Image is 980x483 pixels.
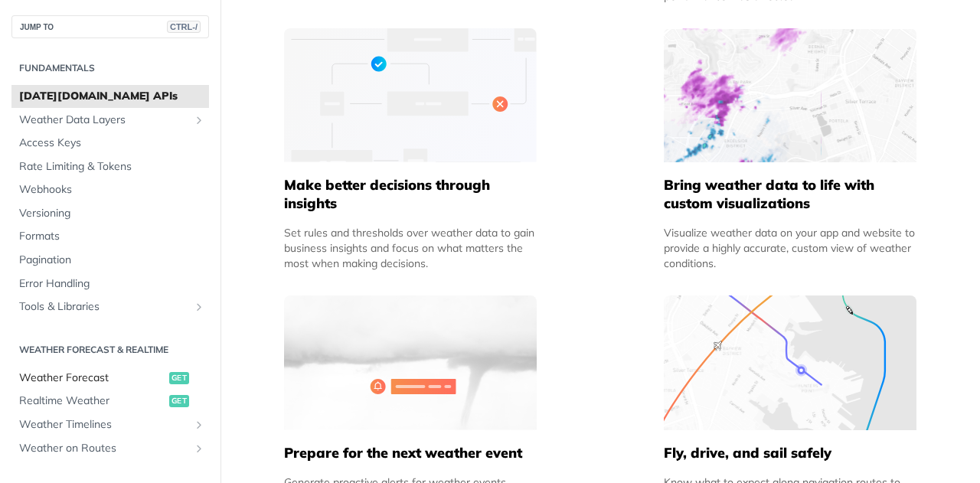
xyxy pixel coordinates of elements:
a: Webhooks [11,178,209,201]
button: Show subpages for Weather Data Layers [193,114,205,126]
h5: Bring weather data to life with custom visualizations [664,176,916,213]
a: Pagination [11,249,209,272]
h2: Fundamentals [11,61,209,75]
a: Weather Forecastget [11,367,209,390]
span: Pagination [19,253,205,268]
a: Tools & LibrariesShow subpages for Tools & Libraries [11,295,209,318]
span: Webhooks [19,182,205,197]
span: Tools & Libraries [19,299,189,315]
a: Realtime Weatherget [11,390,209,413]
span: get [169,395,189,407]
button: Show subpages for Weather Timelines [193,419,205,431]
a: Rate Limiting & Tokens [11,155,209,178]
img: a22d113-group-496-32x.svg [284,28,537,162]
h2: Weather Forecast & realtime [11,343,209,357]
div: Visualize weather data on your app and website to provide a highly accurate, custom view of weath... [664,225,916,271]
span: CTRL-/ [167,21,201,33]
a: [DATE][DOMAIN_NAME] APIs [11,85,209,108]
a: Error Handling [11,273,209,295]
img: 4463876-group-4982x.svg [664,28,916,162]
a: Weather TimelinesShow subpages for Weather Timelines [11,413,209,436]
img: 2c0a313-group-496-12x.svg [284,295,537,429]
button: JUMP TOCTRL-/ [11,15,209,38]
a: Weather Data LayersShow subpages for Weather Data Layers [11,109,209,132]
img: 994b3d6-mask-group-32x.svg [664,295,916,429]
h5: Fly, drive, and sail safely [664,444,916,462]
span: Weather Forecast [19,370,165,386]
button: Show subpages for Weather on Routes [193,442,205,455]
a: Weather on RoutesShow subpages for Weather on Routes [11,437,209,460]
span: get [169,372,189,384]
button: Show subpages for Tools & Libraries [193,301,205,313]
span: Weather Data Layers [19,113,189,128]
span: Versioning [19,206,205,221]
h5: Prepare for the next weather event [284,444,537,462]
span: Weather on Routes [19,441,189,456]
a: Access Keys [11,132,209,155]
h5: Make better decisions through insights [284,176,537,213]
span: Realtime Weather [19,393,165,409]
span: Error Handling [19,276,205,292]
span: Rate Limiting & Tokens [19,159,205,175]
span: Weather Timelines [19,417,189,432]
span: Formats [19,229,205,244]
div: Set rules and thresholds over weather data to gain business insights and focus on what matters th... [284,225,537,271]
span: [DATE][DOMAIN_NAME] APIs [19,89,205,104]
span: Access Keys [19,135,205,151]
a: Formats [11,225,209,248]
a: Versioning [11,202,209,225]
